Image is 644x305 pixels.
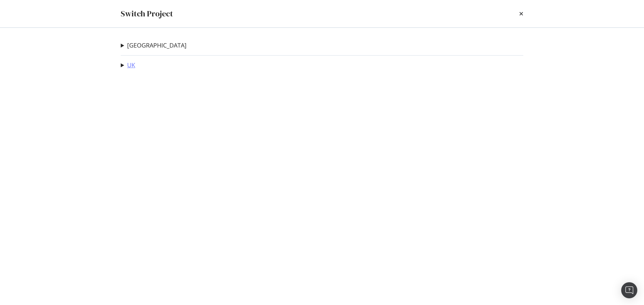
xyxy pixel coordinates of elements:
summary: [GEOGRAPHIC_DATA] [121,41,186,50]
a: UK [127,62,135,69]
div: times [519,8,523,19]
div: Open Intercom Messenger [621,282,637,298]
div: Switch Project [121,8,173,19]
summary: UK [121,61,135,70]
a: [GEOGRAPHIC_DATA] [127,42,186,49]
